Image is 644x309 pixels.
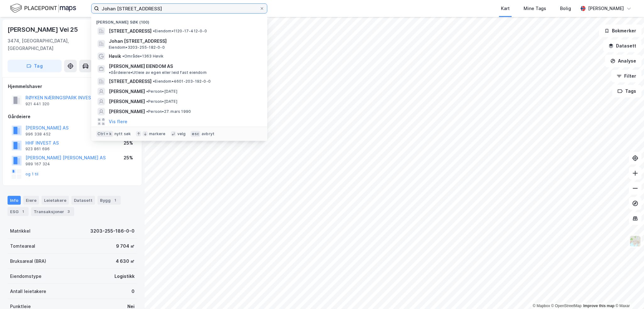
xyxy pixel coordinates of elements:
[146,99,177,104] span: Person • [DATE]
[91,15,267,26] div: [PERSON_NAME] søk (100)
[501,5,510,12] div: Kart
[109,63,173,70] span: [PERSON_NAME] EIENDOM AS
[191,131,200,137] div: esc
[153,79,155,84] span: •
[112,197,118,203] div: 1
[146,89,148,94] span: •
[10,3,76,14] img: logo.f888ab2527a4732fd821a326f86c7f29.svg
[109,70,207,75] span: Gårdeiere • Utleie av egen eller leid fast eiendom
[124,139,133,147] div: 25%
[65,208,72,215] div: 3
[599,25,641,37] button: Bokmerker
[109,37,260,45] span: Johan [STREET_ADDRESS]
[611,70,641,82] button: Filter
[10,273,42,280] div: Eiendomstype
[23,196,39,205] div: Eiere
[177,131,186,136] div: velg
[31,207,74,216] div: Transaksjoner
[153,79,211,84] span: Eiendom • 4601-203-192-0-0
[605,55,641,67] button: Analyse
[25,162,50,167] div: 989 167 324
[533,304,550,308] a: Mapbox
[153,29,207,34] span: Eiendom • 1120-17-412-0-0
[109,45,165,50] span: Eiendom • 3203-255-182-0-0
[588,5,624,12] div: [PERSON_NAME]
[551,304,582,308] a: OpenStreetMap
[114,131,131,136] div: nytt søk
[612,85,641,97] button: Tags
[149,131,165,136] div: markere
[116,242,135,250] div: 9 704 ㎡
[109,78,152,85] span: [STREET_ADDRESS]
[8,196,21,205] div: Info
[629,235,641,247] img: Z
[124,154,133,162] div: 25%
[146,109,191,114] span: Person • 27. mars 1990
[8,60,62,72] button: Tag
[109,98,145,105] span: [PERSON_NAME]
[96,131,113,137] div: Ctrl + k
[603,40,641,52] button: Datasett
[583,304,614,308] a: Improve this map
[146,89,177,94] span: Person • [DATE]
[8,113,137,120] div: Gårdeiere
[10,242,35,250] div: Tomteareal
[613,279,644,309] div: Kontrollprogram for chat
[131,288,135,295] div: 0
[25,146,50,152] div: 923 861 696
[109,88,145,95] span: [PERSON_NAME]
[109,118,127,125] button: Vis flere
[122,54,124,58] span: •
[90,227,135,235] div: 3203-255-186-0-0
[8,207,29,216] div: ESG
[146,109,148,114] span: •
[202,131,214,136] div: avbryt
[25,132,51,137] div: 996 338 452
[146,99,148,104] span: •
[42,196,69,205] div: Leietakere
[613,279,644,309] iframe: Chat Widget
[122,54,164,59] span: Område • 1363 Høvik
[20,208,26,215] div: 1
[109,108,145,115] span: [PERSON_NAME]
[109,70,111,75] span: •
[116,257,135,265] div: 4 630 ㎡
[10,257,46,265] div: Bruksareal (BRA)
[560,5,571,12] div: Bolig
[99,4,259,13] input: Søk på adresse, matrikkel, gårdeiere, leietakere eller personer
[8,37,107,52] div: 3474, [GEOGRAPHIC_DATA], [GEOGRAPHIC_DATA]
[25,102,49,107] div: 921 441 320
[8,83,137,90] div: Hjemmelshaver
[153,29,155,33] span: •
[8,25,79,35] div: [PERSON_NAME] Vei 25
[109,27,152,35] span: [STREET_ADDRESS]
[97,196,121,205] div: Bygg
[10,227,31,235] div: Matrikkel
[109,52,121,60] span: Høvik
[10,288,46,295] div: Antall leietakere
[114,273,135,280] div: Logistikk
[71,196,95,205] div: Datasett
[524,5,546,12] div: Mine Tags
